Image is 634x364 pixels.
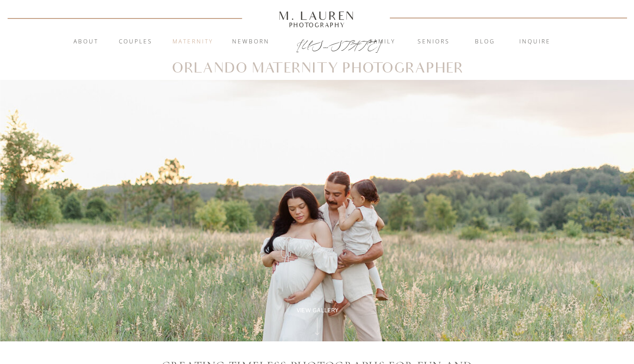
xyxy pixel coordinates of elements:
a: View Gallery [286,306,349,315]
a: inquire [510,37,560,47]
a: Photography [275,23,360,27]
a: Seniors [409,37,459,47]
a: M. Lauren [251,11,383,21]
h1: Orlando Maternity Photographer [171,62,464,75]
a: Family [357,37,407,47]
a: Newborn [226,37,276,47]
a: About [68,37,104,47]
a: [US_STATE] [296,38,339,49]
a: Maternity [168,37,218,47]
a: blog [460,37,510,47]
a: Couples [111,37,161,47]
